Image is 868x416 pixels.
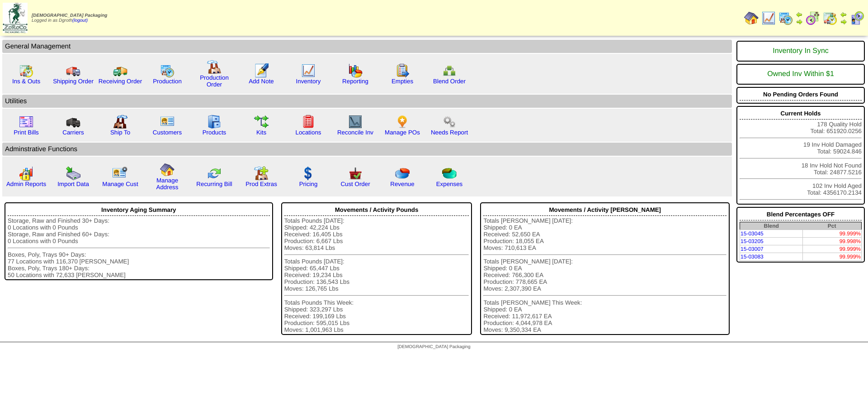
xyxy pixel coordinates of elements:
img: orders.gif [254,63,269,78]
a: Empties [392,78,413,85]
a: Expenses [436,181,463,187]
a: Shipping Order [53,78,94,85]
a: Ins & Outs [12,78,40,85]
img: factory.gif [207,60,222,74]
img: locations.gif [301,115,316,129]
div: Movements / Activity Pounds [284,204,469,216]
img: truck.gif [66,63,80,78]
div: 178 Quality Hold Total: 651920.0256 19 Inv Hold Damaged Total: 59024.846 18 Inv Hold Not Found To... [736,106,865,205]
img: calendarinout.gif [19,63,33,78]
img: home.gif [160,163,175,177]
img: graph2.png [19,166,33,181]
img: cabinet.gif [207,115,222,129]
img: factory2.gif [113,115,127,129]
span: Logged in as Dgroth [32,13,107,23]
img: home.gif [744,11,759,25]
img: cust_order.png [348,166,363,181]
a: Pricing [299,181,318,187]
td: Utilities [2,95,732,108]
a: Production Order [200,74,229,88]
a: Manage POs [385,129,420,136]
img: prodextras.gif [254,166,269,181]
img: network.png [442,63,457,78]
a: Import Data [57,181,89,187]
img: calendarblend.gif [806,11,820,25]
img: reconcile.gif [207,166,222,181]
a: Ship To [110,129,130,136]
div: Totals Pounds [DATE]: Shipped: 42,224 Lbs Received: 16,405 Lbs Production: 6,667 Lbs Moves: 63,81... [284,217,469,333]
span: [DEMOGRAPHIC_DATA] Packaging [397,344,470,349]
img: import.gif [66,166,80,181]
a: Prod Extras [245,181,277,187]
img: calendarcustomer.gif [850,11,864,25]
img: line_graph.gif [301,63,316,78]
a: Blend Order [433,78,466,85]
td: 99.998% [802,238,861,245]
img: pie_chart.png [395,166,410,181]
div: No Pending Orders Found [740,89,862,100]
a: 15-03205 [741,238,764,244]
a: 15-03045 [741,230,764,237]
td: General Management [2,40,732,53]
img: dollar.gif [301,166,316,181]
img: arrowleft.gif [796,11,803,18]
a: Print Bills [14,129,39,136]
a: Inventory [296,78,321,85]
img: calendarprod.gif [778,11,793,25]
td: Adminstrative Functions [2,143,732,156]
img: arrowleft.gif [840,11,847,18]
a: Locations [295,129,321,136]
a: Customers [153,129,182,136]
div: Owned Inv Within $1 [740,66,862,83]
img: invoice2.gif [19,115,33,129]
img: line_graph.gif [761,11,776,25]
img: zoroco-logo-small.webp [3,3,28,33]
img: customers.gif [160,115,175,129]
a: Reconcile Inv [337,129,373,136]
img: pie_chart2.png [442,166,457,181]
div: Inventory In Sync [740,43,862,60]
img: calendarprod.gif [160,63,175,78]
a: 15-03007 [741,246,764,252]
div: Totals [PERSON_NAME] [DATE]: Shipped: 0 EA Received: 52,650 EA Production: 18,055 EA Moves: 710,6... [483,217,726,333]
a: Manage Address [156,177,179,191]
div: Movements / Activity [PERSON_NAME] [483,204,726,216]
a: Add Note [249,78,274,85]
a: Products [203,129,226,136]
td: 99.999% [802,245,861,253]
img: arrowright.gif [840,18,847,25]
div: Current Holds [740,108,862,120]
a: Admin Reports [6,181,46,187]
a: Recurring Bill [196,181,232,187]
img: po.png [395,115,410,129]
img: arrowright.gif [796,18,803,25]
td: 99.999% [802,253,861,261]
a: Reporting [342,78,368,85]
a: 15-03083 [741,253,764,260]
img: workflow.png [442,115,457,129]
img: line_graph2.gif [348,115,363,129]
a: Kits [256,129,266,136]
a: Carriers [62,129,84,136]
img: calendarinout.gif [823,11,837,25]
img: workorder.gif [395,63,410,78]
img: graph.gif [348,63,363,78]
div: Storage, Raw and Finished 30+ Days: 0 Locations with 0 Pounds Storage, Raw and Finished 60+ Days:... [8,217,270,278]
div: Inventory Aging Summary [8,204,270,216]
a: Needs Report [431,129,468,136]
img: managecust.png [112,166,129,181]
img: truck2.gif [113,63,127,78]
img: truck3.gif [66,115,80,129]
th: Pct [802,222,861,230]
a: Receiving Order [99,78,142,85]
span: [DEMOGRAPHIC_DATA] Packaging [32,13,107,18]
td: 99.999% [802,230,861,238]
a: Cust Order [340,181,370,187]
th: Blend [740,222,803,230]
a: (logout) [72,18,88,23]
img: workflow.gif [254,115,269,129]
a: Revenue [390,181,414,187]
a: Production [153,78,182,85]
a: Manage Cust [102,181,138,187]
div: Blend Percentages OFF [740,209,862,220]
